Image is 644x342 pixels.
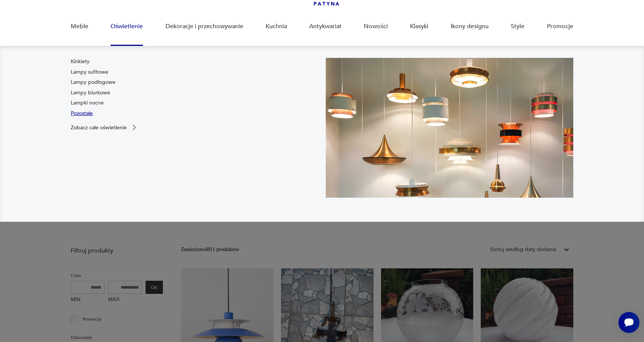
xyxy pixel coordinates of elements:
a: Kuchnia [266,12,287,41]
a: Kinkiety [71,58,90,65]
a: Meble [71,12,88,41]
a: Lampy biurkowe [71,89,110,97]
a: Klasyki [410,12,428,41]
a: Zobacz całe oświetlenie [71,124,138,131]
a: Oświetlenie [111,12,143,41]
a: Lampy podłogowe [71,79,115,86]
a: Lampy sufitowe [71,68,108,76]
a: Ikony designu [451,12,489,41]
a: Style [511,12,524,41]
a: Antykwariat [309,12,342,41]
img: a9d990cd2508053be832d7f2d4ba3cb1.jpg [326,58,573,198]
a: Pozostałe [71,110,93,117]
iframe: Smartsupp widget button [618,312,639,333]
a: Lampki nocne [71,99,104,107]
p: Zobacz całe oświetlenie [71,125,127,130]
a: Promocje [547,12,573,41]
a: Nowości [364,12,388,41]
a: Dekoracje i przechowywanie [166,12,243,41]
